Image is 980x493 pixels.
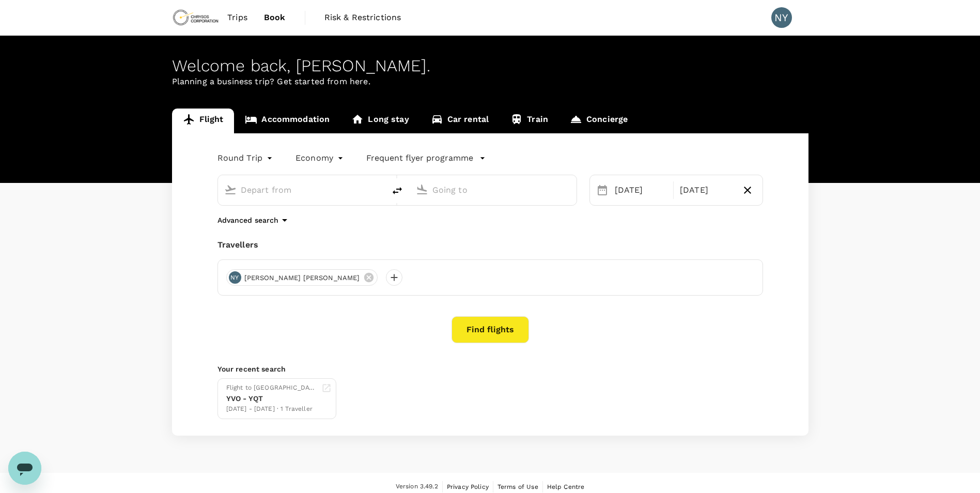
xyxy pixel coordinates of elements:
div: Flight to [GEOGRAPHIC_DATA] [226,383,317,393]
button: Advanced search [217,214,291,226]
a: Help Centre [547,481,585,492]
span: Version 3.49.2 [396,482,438,492]
span: Privacy Policy [447,483,489,490]
div: [DATE] [676,180,737,201]
div: YVO - YQT [226,393,317,404]
div: Welcome back , [PERSON_NAME] . [172,56,808,75]
span: Book [264,11,286,24]
a: Train [500,109,559,133]
div: Round Trip [217,150,275,166]
a: Terms of Use [497,481,538,492]
span: Terms of Use [497,483,538,490]
input: Going to [432,182,555,198]
a: Car rental [420,109,500,133]
div: NY [229,271,241,284]
a: Concierge [559,109,639,133]
a: Privacy Policy [447,481,489,492]
div: Travellers [217,239,763,251]
div: NY [771,7,792,28]
a: Long stay [340,109,419,133]
img: Chrysos Corporation [172,6,220,29]
a: Accommodation [234,109,340,133]
button: delete [385,178,410,203]
button: Open [378,189,380,191]
span: Trips [227,11,247,24]
a: Flight [172,109,235,133]
div: [DATE] - [DATE] · 1 Traveller [226,404,317,414]
p: Frequent flyer programme [366,152,473,164]
p: Advanced search [217,215,278,225]
span: Help Centre [547,483,585,490]
div: [DATE] [611,180,672,201]
button: Open [569,189,571,191]
iframe: Button to launch messaging window [8,452,41,485]
p: Planning a business trip? Get started from here. [172,75,808,88]
div: Economy [295,150,346,166]
input: Depart from [241,182,363,198]
button: Frequent flyer programme [366,152,486,164]
button: Find flights [452,316,529,343]
span: Risk & Restrictions [324,11,401,24]
p: Your recent search [217,364,763,374]
span: [PERSON_NAME] [PERSON_NAME] [238,273,366,283]
div: NY[PERSON_NAME] [PERSON_NAME] [226,269,378,286]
